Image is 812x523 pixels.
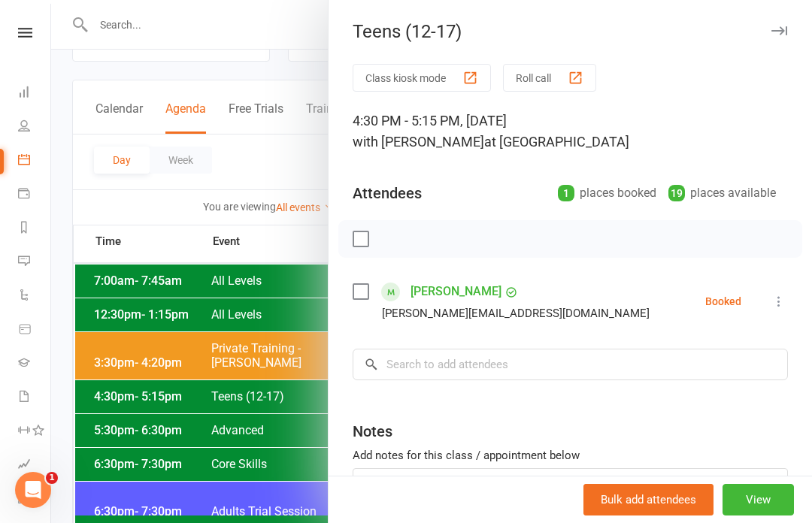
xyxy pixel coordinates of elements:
span: with [PERSON_NAME] [353,134,484,150]
div: places available [668,183,776,204]
button: Roll call [503,64,596,92]
div: Attendees [353,183,422,204]
div: places booked [558,183,656,204]
div: Notes [353,421,392,442]
a: Assessments [18,449,52,482]
div: Add notes for this class / appointment below [353,446,788,464]
div: Booked [705,296,741,307]
div: Teens (12-17) [329,21,812,42]
a: [PERSON_NAME] [411,280,501,304]
div: 19 [668,185,685,201]
a: People [18,110,52,144]
button: Class kiosk mode [353,64,491,92]
span: at [GEOGRAPHIC_DATA] [484,134,629,150]
button: Bulk add attendees [583,484,714,515]
div: 4:30 PM - 5:15 PM, [DATE] [353,110,788,153]
span: 1 [46,472,58,484]
a: Payments [18,178,52,212]
div: [PERSON_NAME][EMAIL_ADDRESS][DOMAIN_NAME] [382,304,650,323]
a: Product Sales [18,313,52,347]
a: Dashboard [18,77,52,110]
iframe: Intercom live chat [15,472,51,508]
a: Calendar [18,144,52,178]
a: Reports [18,212,52,246]
div: 1 [558,185,574,201]
input: Search to add attendees [353,349,788,380]
button: View [723,484,794,515]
